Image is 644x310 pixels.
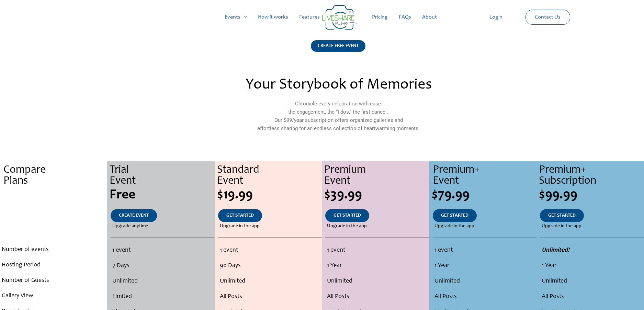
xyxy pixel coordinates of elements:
a: GET STARTED [325,209,369,222]
div: Premium+ Event [433,165,536,187]
div: Standard Event [217,165,322,187]
li: Unlimited [112,274,212,289]
li: Number of Guests [2,273,105,288]
a: GET STARTED [218,209,262,222]
a: Features [294,6,325,28]
strong: Unlimited! [542,247,569,253]
a: Pricing [366,6,393,28]
a: FAQs [393,6,417,28]
div: $99.99 [539,188,644,202]
li: Unlimited [434,274,535,289]
li: Unlimited [542,274,642,289]
img: Group 14 | Live Photo Slideshow for Events | Create Free Events Album for Any Occasion [322,5,357,30]
a: Events [219,6,252,28]
li: Limited [112,289,212,305]
a: Login [484,6,508,28]
span: . [52,188,55,202]
li: 1 Year [327,258,427,274]
li: 1 event [220,243,320,258]
span: Upgrade in the app [542,222,581,230]
a: GET STARTED [540,209,584,222]
li: All Posts [327,289,427,305]
li: All Posts [434,289,535,305]
div: Premium Event [324,165,429,187]
a: How it works [252,6,294,28]
span: GET STARTED [441,213,468,218]
li: 90 Days [220,258,320,274]
li: Number of events [2,242,105,257]
a: GET STARTED [433,209,477,222]
li: 1 event [327,243,427,258]
div: Free [110,188,214,202]
li: 7 Days [112,258,212,274]
li: Unlimited [327,274,427,289]
span: . [53,213,54,218]
li: All Posts [220,289,320,305]
li: Unlimited [220,274,320,289]
a: CREATE FREE EVENT [311,40,365,60]
li: 1 event [112,243,212,258]
span: . [53,224,54,229]
span: Upgrade in the app [220,222,260,230]
span: Upgrade in the app [327,222,367,230]
span: GET STARTED [548,213,576,218]
a: CREATE EVENT [111,209,157,222]
p: Chronicle every celebration with ease: the engagement, the “I dos,” the first dance… Our $99/year... [190,100,487,133]
li: Hosting Period [2,257,105,273]
span: GET STARTED [226,213,254,218]
li: 1 Year [434,258,535,274]
nav: Site Navigation [12,6,632,28]
span: Upgrade anytime [112,222,148,230]
a: About [417,6,442,28]
li: All Posts [542,289,642,305]
span: CREATE EVENT [119,213,149,218]
div: Trial Event [110,165,214,187]
a: . [45,209,63,222]
h2: Your Storybook of Memories [190,78,487,93]
div: $19.99 [217,188,322,202]
li: 1 Year [542,258,642,274]
div: Premium+ Subscription [539,165,644,187]
span: GET STARTED [334,213,361,218]
div: $79.99 [432,188,536,202]
li: 1 event [434,243,535,258]
div: Compare Plans [3,165,107,187]
li: Gallery View [2,288,105,304]
div: $39.99 [324,188,429,202]
a: Contact Us [529,10,566,24]
span: Upgrade in the app [434,222,474,230]
div: CREATE FREE EVENT [311,40,365,52]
